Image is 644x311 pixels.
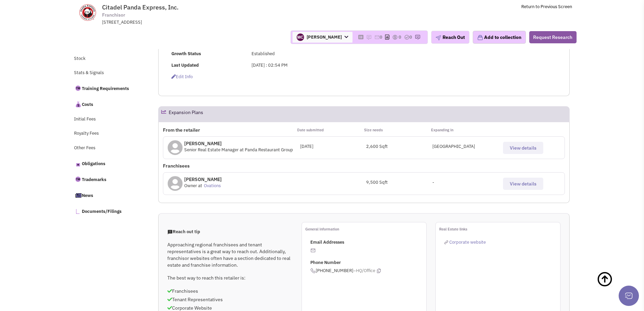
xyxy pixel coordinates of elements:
img: QPkP4yKEfE-4k4QRUioSew.png [296,34,304,41]
b: Last Updated [171,62,199,68]
div: - [432,179,499,186]
p: Franchisees [163,162,565,169]
div: 2,600 Sqft [366,143,432,150]
div: 9,500 Sqft [366,179,432,186]
a: Stock [71,52,144,65]
a: Back To Top [597,264,630,308]
span: Edit info [171,74,193,80]
div: Established [247,51,359,57]
span: Reach out tip [167,229,200,235]
img: icon-note.png [366,35,372,40]
img: icon-dealamount.png [392,35,398,40]
p: From the retailer [163,127,297,133]
span: 0 [409,34,412,40]
span: Corporate website [449,239,486,245]
img: icon-email-active-16.png [310,248,316,253]
p: The best way to reach this retailer is: [167,274,292,281]
b: Growth Status [171,51,201,57]
img: icon-email-active-16.png [374,35,380,40]
a: Return to Previous Screen [521,4,572,9]
img: icon-phone.png [310,268,316,273]
p: Tenant Representatives [167,296,292,303]
span: Franchisor [102,12,125,19]
img: icon-collection-lavender.png [477,35,483,41]
p: Franchisees [167,288,292,294]
p: Approaching regional franchisees and tenant representatives is a great way to reach out. Addition... [167,241,292,268]
span: –HQ/Office [353,268,375,274]
span: Senior Real Estate Manager at Panda Restaurant Group [184,147,293,153]
p: Email Addresses [310,239,426,246]
button: Request Research [529,31,576,43]
div: [DATE] : 02:54 PM [247,62,359,69]
img: reachlinkicon.png [444,240,448,244]
a: Costs [71,97,144,111]
button: Add to collection [473,31,526,44]
img: TaskCount.png [404,35,409,40]
a: Corporate website [444,239,486,245]
img: plane.png [435,35,441,41]
a: Trademarks [71,172,144,186]
p: [PERSON_NAME] [184,176,222,183]
span: View details [510,145,536,151]
a: Ovations [204,183,221,188]
button: Reach Out [431,31,469,44]
span: View details [510,181,536,187]
p: Date submitted [297,127,364,133]
a: Initial Fees [71,113,144,126]
div: [DATE] [300,143,366,150]
a: Obligations [71,156,144,171]
button: View details [503,178,543,190]
span: [PERSON_NAME] [292,32,352,43]
p: Phone Number [310,260,426,266]
a: Documents/Filings [71,204,144,218]
span: 0 [380,34,382,40]
p: Real Estate links [439,226,560,232]
img: research-icon.png [415,35,420,40]
button: View details [503,142,543,154]
h2: Expansion Plans [169,107,203,121]
a: Training Requirements [71,81,144,95]
p: Expanding in [431,127,498,133]
p: [PERSON_NAME] [184,140,293,147]
div: [STREET_ADDRESS] [102,19,279,26]
span: [PHONE_NUMBER] [310,268,426,274]
a: News [71,188,144,202]
div: [GEOGRAPHIC_DATA] [432,143,499,150]
span: 0 [399,34,401,40]
span: Owner [184,183,197,188]
p: Size needs [364,127,431,133]
a: Royalty Fees [71,127,144,140]
a: Other Fees [71,142,144,155]
span: Citadel Panda Express, Inc. [102,3,178,11]
img: www.pandaexpress.com [72,4,103,21]
a: Stats & Signals [71,67,144,80]
span: at [198,183,202,188]
p: General information [305,226,426,232]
